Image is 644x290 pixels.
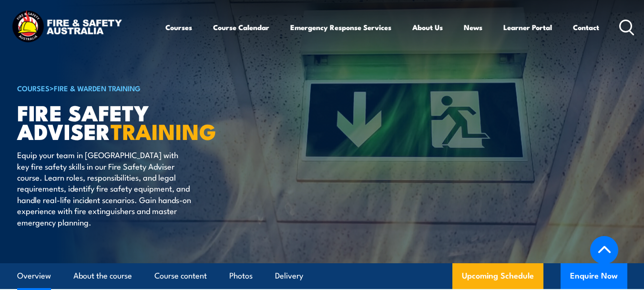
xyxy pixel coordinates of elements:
a: Courses [165,16,192,39]
p: Equip your team in [GEOGRAPHIC_DATA] with key fire safety skills in our Fire Safety Adviser cours... [17,149,191,227]
a: Photos [229,263,253,289]
strong: TRAINING [111,114,216,147]
h6: > [17,82,253,94]
a: Delivery [275,263,303,289]
a: Upcoming Schedule [452,263,543,289]
a: Course Calendar [213,16,269,39]
a: Contact [573,16,599,39]
a: Overview [17,263,51,289]
a: Emergency Response Services [290,16,391,39]
a: Learner Portal [503,16,552,39]
button: Enquire Now [561,263,627,289]
a: About the course [73,263,132,289]
a: Fire & Warden Training [54,83,141,93]
a: Course content [154,263,207,289]
a: COURSES [17,83,50,93]
a: About Us [412,16,443,39]
h1: FIRE SAFETY ADVISER [17,103,253,140]
a: News [464,16,482,39]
